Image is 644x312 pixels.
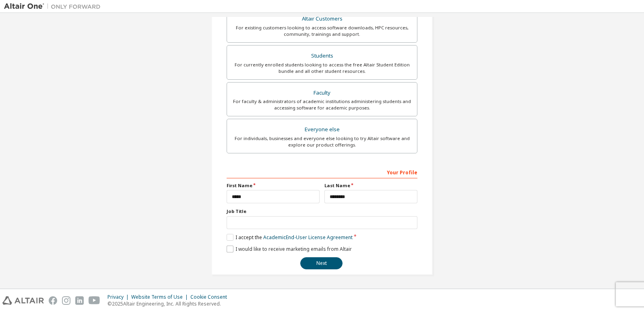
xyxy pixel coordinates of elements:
div: For existing customers looking to access software downloads, HPC resources, community, trainings ... [232,25,412,37]
label: I accept the [227,234,353,241]
label: Job Title [227,208,417,215]
div: Privacy [107,294,131,300]
div: Website Terms of Use [131,294,190,300]
img: youtube.svg [89,296,100,305]
a: Academic End-User License Agreement [263,234,353,241]
p: © 2025 Altair Engineering, Inc. All Rights Reserved. [107,300,232,307]
label: I would like to receive marketing emails from Altair [227,246,352,252]
img: altair_logo.svg [2,296,44,305]
img: linkedin.svg [75,296,84,305]
div: For individuals, businesses and everyone else looking to try Altair software and explore our prod... [232,135,412,148]
img: Altair One [4,2,105,10]
div: Cookie Consent [190,294,232,300]
button: Next [300,257,343,269]
label: First Name [227,182,320,189]
img: facebook.svg [49,296,57,305]
div: Everyone else [232,124,412,135]
div: Altair Customers [232,13,412,25]
div: For faculty & administrators of academic institutions administering students and accessing softwa... [232,98,412,111]
div: For currently enrolled students looking to access the free Altair Student Edition bundle and all ... [232,62,412,74]
div: Your Profile [227,165,417,178]
div: Students [232,50,412,62]
div: Faculty [232,87,412,99]
label: Last Name [324,182,417,189]
img: instagram.svg [62,296,70,305]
